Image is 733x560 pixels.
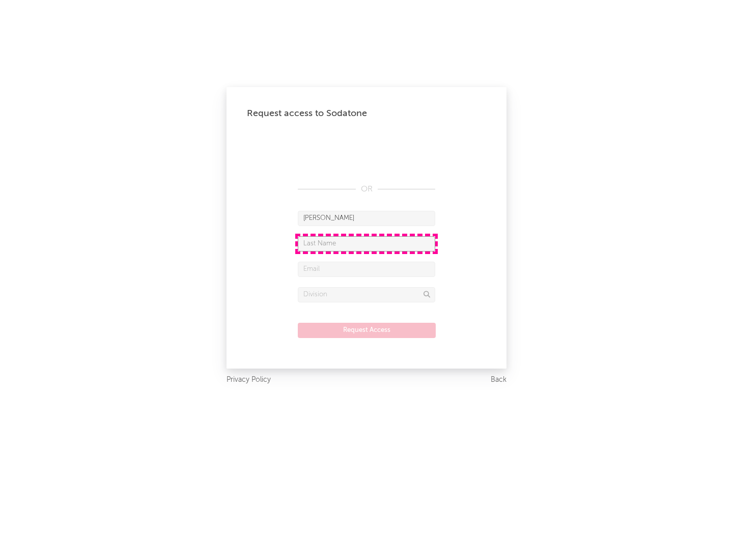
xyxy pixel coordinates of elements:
input: Last Name [298,236,435,251]
button: Request Access [298,323,436,338]
input: First Name [298,211,435,226]
input: Division [298,287,435,302]
input: Email [298,262,435,277]
div: Request access to Sodatone [247,107,486,120]
div: OR [298,183,435,195]
a: Back [491,374,506,386]
a: Privacy Policy [227,374,271,386]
